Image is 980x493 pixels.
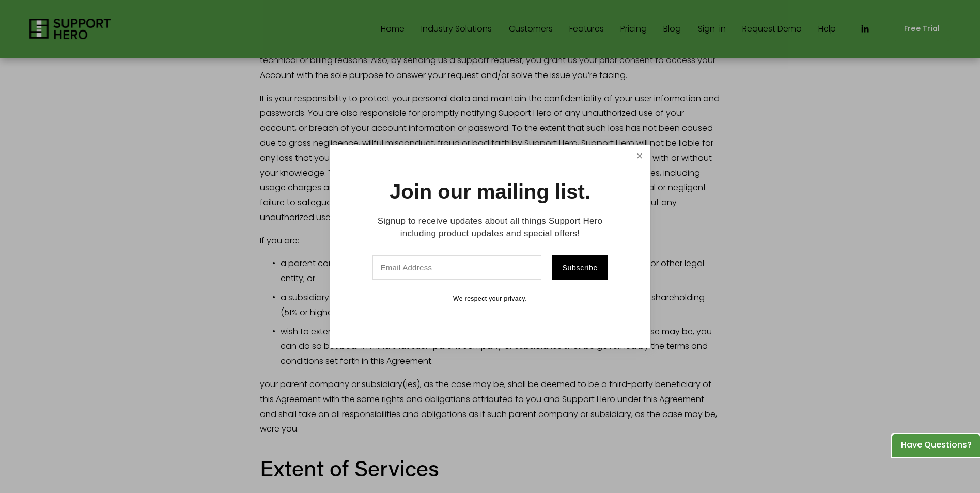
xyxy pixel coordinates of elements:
[630,147,648,165] a: Close
[372,255,542,280] input: Email Address
[366,215,614,240] p: Signup to receive updates about all things Support Hero including product updates and special off...
[390,181,590,202] h1: Join our mailing list.
[892,434,980,457] div: Have Questions?
[562,264,598,272] span: Subscribe
[552,255,608,280] button: Subscribe
[366,295,614,303] p: We respect your privacy.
